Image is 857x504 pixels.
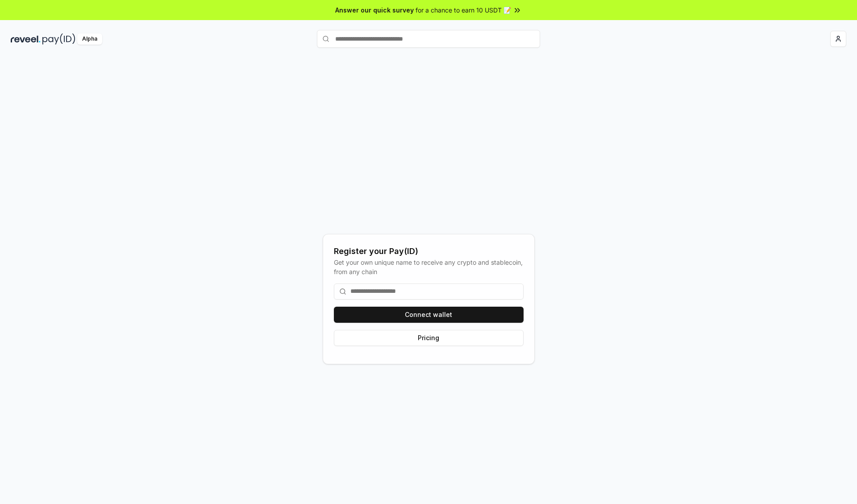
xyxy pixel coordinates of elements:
span: for a chance to earn 10 USDT 📝 [416,5,511,15]
button: Pricing [334,330,524,346]
div: Get your own unique name to receive any crypto and stablecoin, from any chain [334,258,524,276]
span: Answer our quick survey [335,5,414,15]
img: reveel_dark [11,33,41,45]
div: Register your Pay(ID) [334,245,524,258]
div: Alpha [77,33,102,45]
button: Connect wallet [334,307,524,323]
img: pay_id [42,33,75,45]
